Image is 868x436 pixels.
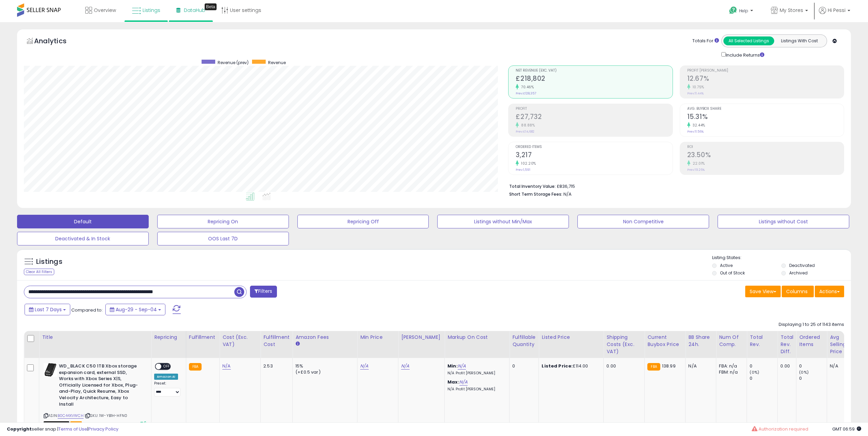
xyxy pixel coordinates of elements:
span: Last 7 Days [35,306,62,313]
a: Privacy Policy [88,426,118,432]
p: Listing States: [712,255,851,261]
b: Listed Price: [542,363,573,369]
span: Columns [786,288,808,295]
strong: Copyright [7,426,32,432]
b: Short Term Storage Fees: [509,191,562,197]
div: Fulfillable Quantity [512,334,536,348]
p: N/A Profit [PERSON_NAME] [447,387,504,392]
div: Cost (Exc. VAT) [222,334,258,348]
small: 22.01% [690,161,705,166]
span: Help [739,8,748,14]
span: Net Revenue (Exc. VAT) [516,69,672,73]
div: Listed Price [542,334,601,341]
span: 2025-09-12 06:59 GMT [832,426,861,432]
div: Amazon Fees [295,334,354,341]
small: Prev: 19.26% [687,168,705,172]
div: Title [42,334,148,341]
div: Totals For [692,38,719,44]
img: 41eITXwv2-L._SL40_.jpg [44,363,57,377]
button: Columns [782,286,814,297]
button: Deactivated & In Stock [17,232,149,245]
b: WD_BLACK C50 1TB Xbox storage expansion card, external SSD, Works with Xbox Series X|S, Officiall... [59,363,142,409]
small: 10.75% [690,85,704,90]
div: seller snap | | [7,426,118,433]
span: ROI [687,145,844,149]
button: Non Competitive [577,215,709,228]
small: FBA [647,363,660,371]
div: Include Returns [716,51,773,59]
div: 0 [512,363,533,369]
div: FBM: n/a [719,369,741,375]
span: Profit [516,107,672,111]
span: DataHub [184,7,205,14]
div: Shipping Costs (Exc. VAT) [606,334,642,355]
label: Archived [789,270,808,276]
a: Terms of Use [58,426,87,432]
small: 32.44% [690,123,705,128]
h2: £218,802 [516,75,672,84]
small: FBA [189,363,202,371]
div: Total Rev. [750,334,775,348]
span: Avg. Buybox Share [687,107,844,111]
small: Amazon Fees. [295,341,299,347]
div: Fulfillment [189,334,217,341]
span: Hi Pessi [828,7,845,14]
button: Last 7 Days [25,304,70,315]
div: Displaying 1 to 25 of 1143 items [779,321,844,328]
div: Num of Comp. [719,334,744,348]
div: Tooltip anchor [205,3,217,10]
small: (0%) [750,370,759,375]
small: 70.46% [519,85,534,90]
span: All listings that are currently out of stock and unavailable for purchase on Amazon [44,421,69,427]
button: Repricing On [157,215,289,228]
a: N/A [401,363,409,370]
div: Repricing [154,334,183,341]
small: Prev: 1,591 [516,168,530,172]
h2: 23.50% [687,151,844,160]
div: 0 [799,375,827,381]
small: Prev: 11.44% [687,91,704,95]
i: Get Help [729,6,737,15]
a: Help [724,1,760,22]
div: 0.00 [780,363,791,369]
a: N/A [360,363,368,370]
div: (+£0.5 var) [295,369,352,375]
h5: Listings [36,257,62,267]
div: Preset: [154,381,181,396]
button: Listings without Cost [718,215,849,228]
button: Actions [815,286,844,297]
span: OFF [161,364,172,370]
button: Listings With Cost [774,36,825,45]
div: Min Price [360,334,395,341]
button: Listings without Min/Max [437,215,569,228]
span: 138.99 [662,363,676,369]
span: Compared to: [71,307,103,313]
a: Hi Pessi [819,7,850,22]
small: 102.20% [519,161,536,166]
small: Prev: £128,357 [516,91,536,95]
b: Total Inventory Value: [509,183,556,189]
div: BB Share 24h. [688,334,713,348]
div: 2.53 [263,363,287,369]
a: B0C44XVWCH [58,413,84,419]
div: 0 [750,375,777,381]
small: (0%) [799,370,809,375]
button: OOS Last 7D [157,232,289,245]
span: Revenue (prev) [218,60,249,65]
button: Filters [250,286,277,298]
div: 0 [750,363,777,369]
span: Profit [PERSON_NAME] [687,69,844,73]
span: Authorization required [759,426,808,432]
h2: 12.67% [687,75,844,84]
span: Overview [94,7,116,14]
div: N/A [830,363,852,369]
div: Fulfillment Cost [263,334,290,348]
div: £114.00 [542,363,598,369]
p: N/A Profit [PERSON_NAME] [447,371,504,376]
h5: Analytics [34,36,80,47]
a: N/A [222,363,231,370]
span: Listings [143,7,160,14]
li: £836,715 [509,182,839,190]
div: [PERSON_NAME] [401,334,442,341]
h2: 3,217 [516,151,672,160]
